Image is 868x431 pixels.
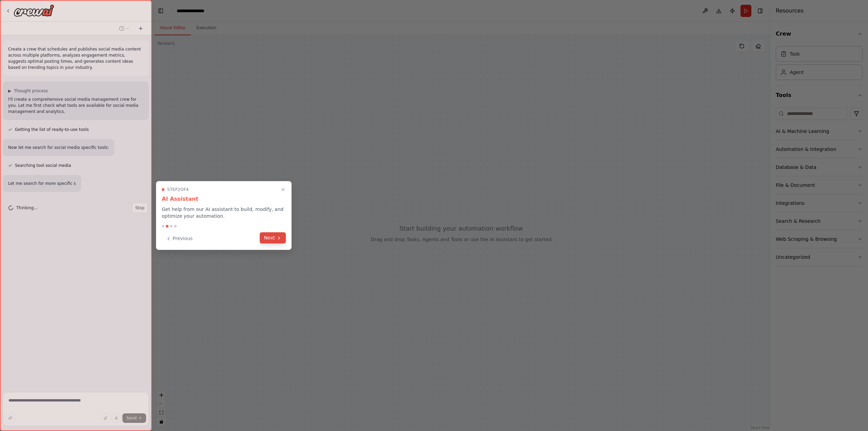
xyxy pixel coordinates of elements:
[162,195,286,203] h3: AI Assistant
[156,6,165,16] button: Hide left sidebar
[162,233,197,244] button: Previous
[260,232,286,243] button: Next
[162,206,286,219] p: Get help from our AI assistant to build, modify, and optimize your automation.
[279,185,287,194] button: Close walkthrough
[167,187,189,192] span: Step 2 of 4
